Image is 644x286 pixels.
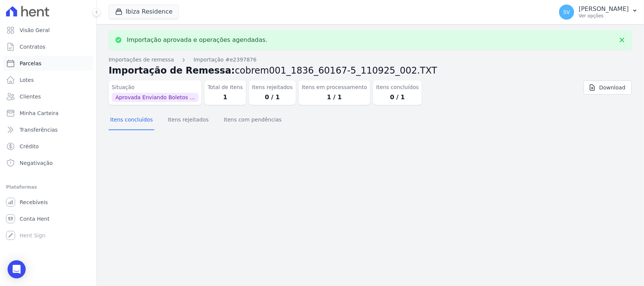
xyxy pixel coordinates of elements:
dt: Situação [112,83,198,91]
a: Conta Hent [3,211,93,226]
dd: 1 [207,93,243,102]
span: Visão Geral [20,26,50,34]
a: Recebíveis [3,195,93,210]
button: Itens com pendências [222,111,283,130]
button: SV [PERSON_NAME] Ver opções [553,2,644,23]
span: Conta Hent [20,215,49,223]
p: [PERSON_NAME] [579,5,629,13]
a: Importação #e2397876 [194,56,257,64]
span: Aprovada Enviando Boletos ... [112,93,198,102]
button: Ibiza Residence [109,5,179,19]
h2: Importação de Remessa: [109,64,632,77]
a: Importações de remessa [109,56,174,64]
nav: Breadcrumb [109,56,632,64]
dd: 0 / 1 [252,93,293,102]
a: Transferências [3,122,93,137]
span: SV [563,9,570,15]
span: Crédito [20,143,39,150]
span: Minha Carteira [20,109,58,117]
dd: 1 / 1 [302,93,367,102]
span: Recebíveis [20,198,48,206]
a: Crédito [3,139,93,154]
span: Negativação [20,159,53,167]
a: Minha Carteira [3,106,93,121]
dt: Total de Itens [207,83,243,91]
span: Lotes [20,76,34,84]
a: Lotes [3,72,93,88]
a: Visão Geral [3,23,93,38]
a: Negativação [3,155,93,171]
span: Transferências [20,126,58,134]
dt: Itens rejeitados [252,83,293,91]
div: Open Intercom Messenger [8,260,26,278]
a: Parcelas [3,56,93,71]
button: Itens rejeitados [166,111,210,130]
span: Clientes [20,93,41,100]
p: Ver opções [579,13,629,19]
a: Contratos [3,39,93,54]
p: Importação aprovada e operações agendadas. [127,36,267,44]
div: Plataformas [6,183,90,192]
a: Clientes [3,89,93,104]
span: Parcelas [20,60,41,67]
span: Contratos [20,43,45,51]
button: Itens concluídos [109,111,154,130]
dd: 0 / 1 [376,93,419,102]
span: cobrem001_1836_60167-5_110925_002.TXT [235,65,437,76]
a: Download [584,80,632,95]
dt: Itens em processamento [302,83,367,91]
dt: Itens concluídos [376,83,419,91]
